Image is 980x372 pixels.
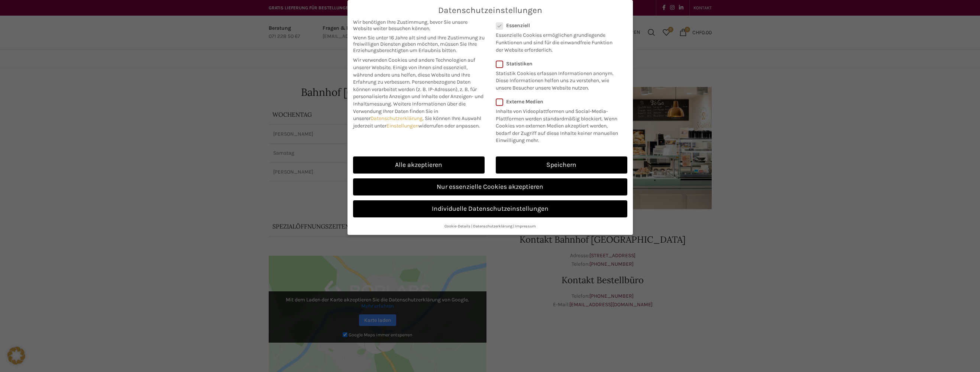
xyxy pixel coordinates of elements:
span: Wenn Sie unter 16 Jahre alt sind und Ihre Zustimmung zu freiwilligen Diensten geben möchten, müss... [353,35,485,54]
span: Wir benötigen Ihre Zustimmung, bevor Sie unsere Website weiter besuchen können. [353,19,485,32]
a: Datenschutzerklärung [473,224,512,229]
span: Wir verwenden Cookies und andere Technologien auf unserer Website. Einige von ihnen sind essenzie... [353,57,475,85]
label: Externe Medien [496,98,622,105]
a: Datenschutzerklärung [371,115,423,122]
a: Cookie-Details [444,224,470,229]
span: Weitere Informationen über die Verwendung Ihrer Daten finden Sie in unserer . [353,101,466,122]
span: Sie können Ihre Auswahl jederzeit unter widerrufen oder anpassen. [353,115,481,129]
span: Personenbezogene Daten können verarbeitet werden (z. B. IP-Adressen), z. B. für personalisierte A... [353,79,483,107]
a: Speichern [496,156,627,174]
label: Statistiken [496,61,618,67]
a: Einstellungen [386,123,418,129]
a: Nur essenzielle Cookies akzeptieren [353,178,627,195]
a: Impressum [515,224,536,229]
span: Datenschutzeinstellungen [438,6,542,15]
p: Statistik Cookies erfassen Informationen anonym. Diese Informationen helfen uns zu verstehen, wie... [496,67,618,92]
a: Alle akzeptieren [353,156,485,174]
a: Individuelle Datenschutzeinstellungen [353,200,627,217]
p: Inhalte von Videoplattformen und Social-Media-Plattformen werden standardmäßig blockiert. Wenn Co... [496,105,622,144]
label: Essenziell [496,22,618,29]
p: Essenzielle Cookies ermöglichen grundlegende Funktionen und sind für die einwandfreie Funktion de... [496,29,618,54]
